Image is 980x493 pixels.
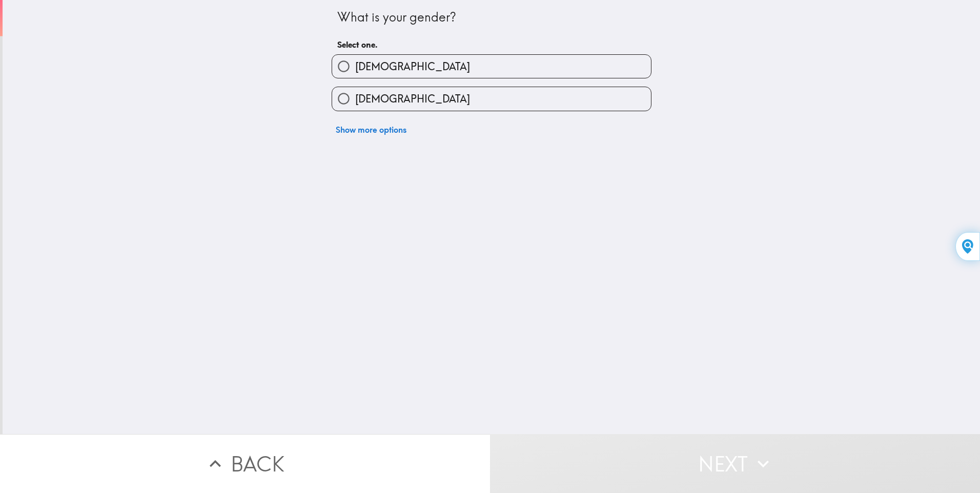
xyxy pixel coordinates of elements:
[332,55,651,78] button: [DEMOGRAPHIC_DATA]
[337,39,646,50] h6: Select one.
[332,119,411,140] button: Show more options
[355,92,470,106] span: [DEMOGRAPHIC_DATA]
[332,87,651,110] button: [DEMOGRAPHIC_DATA]
[337,9,646,26] div: What is your gender?
[355,59,470,74] span: [DEMOGRAPHIC_DATA]
[490,434,980,493] button: Next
